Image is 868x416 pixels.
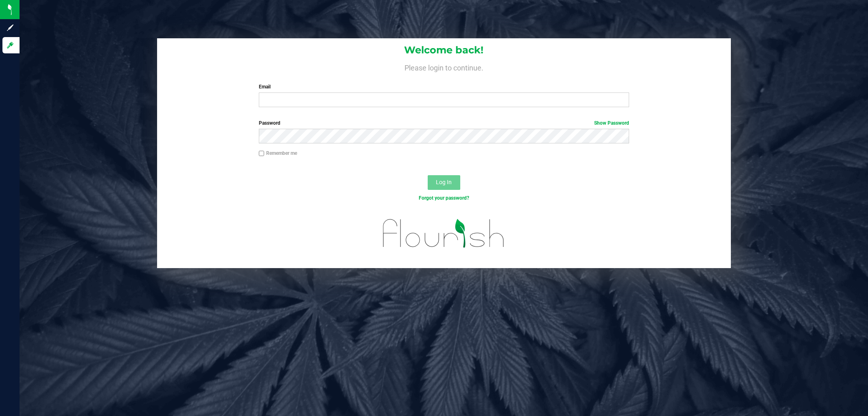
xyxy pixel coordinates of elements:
[157,62,731,72] h4: Please login to continue.
[436,179,452,185] span: Log In
[157,45,731,55] h1: Welcome back!
[259,120,280,126] span: Password
[6,24,14,32] inline-svg: Sign up
[428,175,460,190] button: Log In
[419,195,469,201] a: Forgot your password?
[259,151,265,156] input: Remember me
[259,150,297,157] label: Remember me
[6,41,14,49] inline-svg: Log in
[372,210,516,256] img: flourish_logo.svg
[259,83,629,90] label: Email
[594,120,629,126] a: Show Password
